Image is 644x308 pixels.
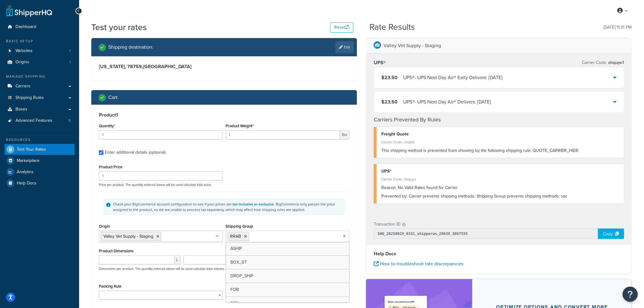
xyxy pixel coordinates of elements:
[5,137,75,142] div: Resources
[16,107,27,112] span: Boxes
[103,233,153,240] span: Valley Vet Supply - Staging
[105,148,166,157] div: Enter additional details (optional)
[5,115,75,126] a: Advanced Features5
[330,22,353,33] button: Reset
[5,57,75,68] a: Origins1
[226,283,349,296] a: FOB
[226,269,349,283] a: DROP_SHIP
[233,201,274,207] a: tax inclusive or exclusive
[5,74,75,79] div: Manage Shipping
[604,23,632,32] p: [DATE] 11:31 PM
[335,41,354,53] a: Edit
[17,147,46,152] span: Test Your Rates
[5,178,75,189] a: Help Docs
[403,98,491,106] div: UPS® - UPS Next Day Air® Delivers: [DATE]
[231,245,242,252] span: ASHIP
[5,144,75,155] a: Test Your Rates
[381,74,397,81] span: $23.50
[5,21,75,33] a: Dashboard
[381,138,620,146] div: Carrier Code: shqflat
[16,24,36,30] span: Dashboard
[16,48,33,54] span: Websites
[99,284,121,289] label: Packing Rule
[99,130,223,139] input: 0
[16,95,44,100] span: Shipping Rules
[99,64,349,70] h3: [US_STATE], 78759 , [GEOGRAPHIC_DATA]
[99,224,110,229] label: Origin
[340,130,349,139] span: lbs
[381,184,620,192] div: No Valid Rates found for Carrier
[17,181,37,186] span: Help Docs
[5,45,75,57] li: Websites
[99,124,115,128] label: Quantity*
[97,267,225,271] p: Dimensions per product. The quantity entered above will be used calculate total volume.
[381,175,620,184] div: Carrier Code: shqups
[91,21,147,33] h1: Test your rates
[230,233,241,240] span: RRAB
[5,45,75,57] a: Websites1
[97,183,351,187] p: Price per product. The quantity entered above will be used calculate total price.
[374,60,386,66] h3: UPS®
[381,130,620,138] div: Freight Quote
[381,192,620,201] div: Carrier prevents shipping methods, Shipping Group prevents shipping methods: vac
[99,112,349,118] h3: Product 1
[68,118,71,123] span: 5
[5,81,75,92] a: Carriers
[383,41,441,50] p: Valley Vet Supply - Staging
[174,255,180,264] span: L
[226,242,349,255] a: ASHIP
[16,118,52,123] span: Advanced Features
[582,58,624,67] p: Carrier Code:
[231,286,239,293] span: FOB
[99,165,122,169] label: Product Price
[374,116,624,124] h4: Carriers Prevented By Rules
[108,95,118,100] h2: Cart :
[5,115,75,126] li: Advanced Features
[231,259,247,265] span: BOX_0T
[5,104,75,115] a: Boxes
[16,60,29,65] span: Origins
[69,60,71,65] span: 1
[99,249,134,253] label: Product Dimensions
[381,98,397,105] span: $23.50
[16,84,30,89] span: Carriers
[374,250,624,257] h4: Help Docs
[370,23,415,32] h2: Rate Results
[99,150,103,155] input: Enter additional details (optional)
[381,167,620,176] div: UPS®
[5,57,75,68] li: Origins
[5,39,75,44] div: Basic Setup
[69,48,71,54] span: 1
[374,260,464,267] a: How to troubleshoot rate discrepancies
[226,130,340,139] input: 0.00
[381,147,579,154] span: This shipping method is prevented from showing by the following shipping rule: QUOTE_CARRIER_HIDE
[5,166,75,177] a: Analytics
[403,73,503,82] div: UPS® - UPS Next Day Air® Early Delivers: [DATE]
[108,44,153,50] h2: Shipping destination :
[598,229,624,239] div: Copy
[607,59,624,66] span: shqups1
[226,256,349,269] a: BOX_0T
[231,273,254,279] span: DROP_SHIP
[381,184,397,191] span: Reason:
[231,300,238,306] span: FSE
[113,201,342,212] div: Check your BigCommerce account configuration to see if your prices are . BigCommerce only passes ...
[226,124,254,128] label: Product Weight*
[381,193,408,199] span: Prevented by:
[17,158,40,163] span: Marketplace
[5,155,75,166] a: Marketplace
[17,170,33,175] span: Analytics
[5,92,75,103] a: Shipping Rules
[374,220,401,229] p: Transaction ID
[226,224,254,229] label: Shipping Group
[623,287,638,302] button: Open Resource Center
